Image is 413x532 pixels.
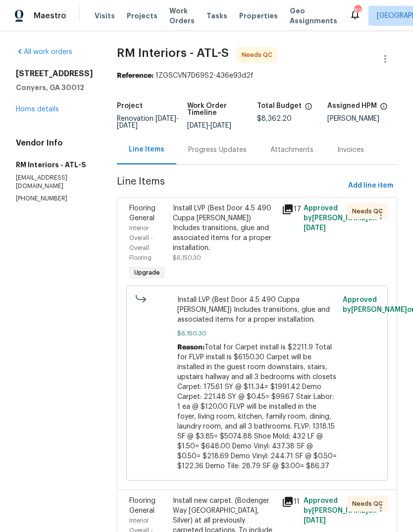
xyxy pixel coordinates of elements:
[257,115,292,122] span: $8,362.20
[16,174,93,191] p: [EMAIL_ADDRESS][DOMAIN_NAME]
[16,48,72,55] a: All work orders
[380,102,388,115] span: The hpm assigned to this work order.
[129,145,164,154] div: Line Items
[169,6,195,26] span: Work Orders
[188,145,247,155] div: Progress Updates
[327,115,398,122] div: [PERSON_NAME]
[173,203,276,253] div: Install LVP (Best Door 4.5 490 Cuppa [PERSON_NAME]) Includes transitions, glue and associated ite...
[282,203,298,215] div: 17
[177,295,337,325] span: Install LVP (Best Door 4.5 490 Cuppa [PERSON_NAME]) Includes transitions, glue and associated ite...
[16,160,93,170] h5: RM Interiors - ATL-S
[177,344,205,351] span: Reason:
[117,102,143,109] h5: Project
[337,145,364,155] div: Invoices
[129,497,155,514] span: Flooring General
[304,205,377,232] span: Approved by [PERSON_NAME] on
[117,177,344,195] span: Line Items
[16,69,93,79] h2: [STREET_ADDRESS]
[155,115,176,122] span: [DATE]
[187,122,231,129] span: -
[95,11,115,21] span: Visits
[348,180,393,192] span: Add line item
[173,255,201,261] span: $6,150.30
[117,115,179,129] span: -
[257,102,302,109] h5: Total Budget
[187,102,258,116] h5: Work Order Timeline
[187,122,208,129] span: [DATE]
[354,6,361,16] div: 82
[117,47,229,59] span: RM Interiors - ATL-S
[290,6,337,26] span: Geo Assignments
[16,138,93,148] h4: Vendor Info
[117,122,138,129] span: [DATE]
[117,115,179,129] span: Renovation
[210,122,231,129] span: [DATE]
[16,194,93,203] p: [PHONE_NUMBER]
[270,145,313,155] div: Attachments
[239,11,278,21] span: Properties
[129,205,155,222] span: Flooring General
[327,102,377,109] h5: Assigned HPM
[282,496,298,508] div: 11
[34,11,66,21] span: Maestro
[206,12,227,19] span: Tasks
[177,344,337,470] span: Total for Carpet install is $2211.9 Total for FLVP install is $6150.30 Carpet will be installed i...
[305,102,312,115] span: The total cost of line items that have been proposed by Opendoor. This sum includes line items th...
[304,517,326,524] span: [DATE]
[16,83,93,93] h5: Conyers, GA 30012
[129,225,153,261] span: Interior Overall - Overall Flooring
[130,268,164,278] span: Upgrade
[304,497,377,524] span: Approved by [PERSON_NAME] on
[242,50,276,60] span: Needs QC
[117,72,154,79] b: Reference:
[352,206,387,216] span: Needs QC
[127,11,157,21] span: Projects
[344,177,397,195] button: Add line item
[177,329,337,339] span: $6,150.30
[117,71,397,81] div: 1ZGSCVN7D69S2-436e93d2f
[304,225,326,232] span: [DATE]
[352,499,387,509] span: Needs QC
[16,106,59,113] a: Home details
